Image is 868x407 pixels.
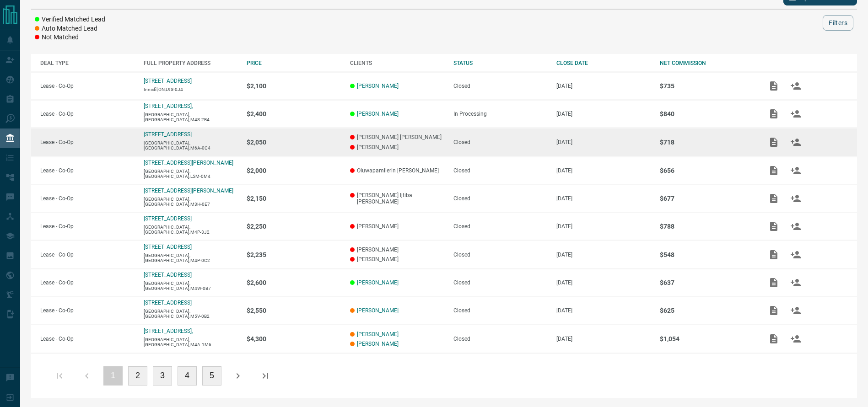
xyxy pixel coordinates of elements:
span: Add / View Documents [763,82,785,89]
span: Match Clients [785,110,807,117]
div: CLIENTS [350,60,444,66]
p: $2,235 [247,251,341,258]
a: [PERSON_NAME] [357,83,399,89]
p: [GEOGRAPHIC_DATA],[GEOGRAPHIC_DATA],M4P-3J2 [144,225,238,235]
p: [GEOGRAPHIC_DATA],[GEOGRAPHIC_DATA],M4W-0B7 [144,281,238,291]
div: Closed [453,139,548,145]
a: [STREET_ADDRESS] [144,272,192,278]
p: Oluwapamilerin [PERSON_NAME] [350,167,444,174]
p: Lease - Co-Op [40,279,135,286]
li: Verified Matched Lead [35,15,105,24]
p: Innisfil,ON,L9S-0J4 [144,87,238,92]
li: Not Matched [35,33,105,42]
div: Closed [453,167,548,174]
div: Closed [453,195,548,202]
span: Match Clients [785,223,807,229]
a: [STREET_ADDRESS] [144,215,192,222]
span: Match Clients [785,279,807,286]
p: [GEOGRAPHIC_DATA],[GEOGRAPHIC_DATA],M3H-0E7 [144,197,238,207]
a: [PERSON_NAME] [357,307,399,314]
p: [DATE] [556,252,651,258]
p: [STREET_ADDRESS] [144,78,192,84]
a: [PERSON_NAME] [357,331,399,337]
p: Lease - Co-Op [40,167,135,174]
div: Closed [453,83,548,89]
p: $2,150 [247,195,341,202]
span: Match Clients [785,335,807,342]
p: [DATE] [556,307,651,314]
div: Closed [453,252,548,258]
div: NET COMMISSION [660,60,754,66]
p: $548 [660,251,754,258]
button: 2 [128,366,147,386]
div: Closed [453,336,548,342]
p: $735 [660,82,754,90]
div: Closed [453,223,548,230]
p: [DATE] [556,336,651,342]
p: [DATE] [556,83,651,89]
button: 5 [202,366,221,386]
p: $1,054 [660,335,754,343]
span: Add / View Documents [763,279,785,286]
p: Lease - Co-Op [40,195,135,202]
p: $2,000 [247,167,341,174]
span: Match Clients [785,251,807,257]
p: [PERSON_NAME] [350,256,444,262]
p: $4,300 [247,335,341,343]
a: [STREET_ADDRESS], [144,328,193,334]
span: Match Clients [785,167,807,173]
p: [DATE] [556,195,651,202]
p: $2,600 [247,279,341,286]
p: [PERSON_NAME] [PERSON_NAME] [350,134,444,140]
a: [PERSON_NAME] [357,341,399,347]
span: Add / View Documents [763,195,785,201]
div: DEAL TYPE [40,60,135,66]
p: [GEOGRAPHIC_DATA],[GEOGRAPHIC_DATA],M4A-1M6 [144,337,238,347]
span: Add / View Documents [763,223,785,229]
button: 1 [103,366,123,386]
button: 4 [178,366,197,386]
p: [PERSON_NAME] [350,223,444,230]
a: [PERSON_NAME] [357,111,399,117]
p: Lease - Co-Op [40,139,135,145]
div: FULL PROPERTY ADDRESS [144,60,238,66]
div: PRICE [247,60,341,66]
p: Lease - Co-Op [40,252,135,258]
p: [DATE] [556,279,651,286]
p: $2,400 [247,110,341,118]
button: 3 [153,366,172,386]
p: Lease - Co-Op [40,336,135,342]
p: Lease - Co-Op [40,223,135,230]
a: [PERSON_NAME] [357,279,399,286]
span: Add / View Documents [763,139,785,145]
p: [DATE] [556,111,651,117]
a: [STREET_ADDRESS] [144,244,192,250]
a: [STREET_ADDRESS] [144,300,192,306]
p: [GEOGRAPHIC_DATA],[GEOGRAPHIC_DATA],M5V-0B2 [144,309,238,319]
span: Add / View Documents [763,335,785,342]
p: $840 [660,110,754,118]
a: [STREET_ADDRESS][PERSON_NAME] [144,187,233,194]
p: $656 [660,167,754,174]
div: STATUS [453,60,548,66]
span: Add / View Documents [763,307,785,314]
li: Auto Matched Lead [35,24,105,33]
p: $2,250 [247,223,341,230]
div: Closed [453,279,548,286]
span: Add / View Documents [763,251,785,257]
a: [STREET_ADDRESS], [144,103,193,109]
span: Match Clients [785,195,807,201]
a: [STREET_ADDRESS][PERSON_NAME] [144,160,233,166]
a: [STREET_ADDRESS] [144,131,192,138]
span: Add / View Documents [763,110,785,117]
p: Lease - Co-Op [40,307,135,314]
p: [GEOGRAPHIC_DATA],[GEOGRAPHIC_DATA],M6A-0C4 [144,140,238,150]
p: Lease - Co-Op [40,83,135,89]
